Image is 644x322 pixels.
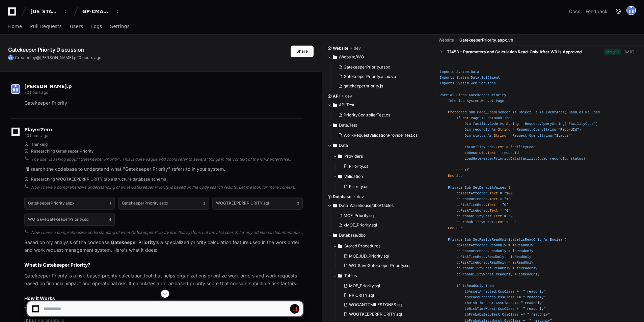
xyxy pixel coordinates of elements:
[344,74,396,79] span: GatekeeperPriority.aspx.vb
[519,157,521,161] span: (
[338,272,342,280] svg: Directory
[327,100,428,110] button: API.Test
[494,220,496,224] span: .
[341,261,424,270] button: WO_SaveGatekeeperPriority.sql
[341,182,424,191] button: Priority.cs
[8,19,22,34] a: Home
[333,151,428,162] button: Providers
[448,186,462,190] span: Private
[24,213,115,226] button: WO_SaveGatekeeperPriority.sql4
[344,154,363,159] span: Providers
[465,134,471,138] span: Dim
[500,191,502,195] span: =
[546,157,548,161] span: ,
[344,174,363,179] span: Validation
[567,122,596,126] span: "FacilityCode"
[508,249,510,253] span: =
[508,243,510,247] span: =
[339,123,357,128] span: Data.Test
[512,261,533,265] span: isReadOnly
[70,19,83,34] a: Users
[109,217,111,222] span: 4
[333,141,337,150] svg: Directory
[510,220,516,224] span: "0"
[31,142,48,147] span: Thinking
[506,186,508,190] span: (
[487,255,504,259] span: ReadOnly
[508,134,510,138] span: =
[490,197,498,201] span: Text
[448,110,466,114] span: Protected
[487,99,489,103] span: .
[487,261,489,265] span: .
[349,184,368,189] span: Priority.cs
[506,255,508,259] span: =
[531,128,533,132] span: .
[440,81,454,85] span: Imports
[110,19,129,34] a: Settings
[586,8,608,15] button: Feedback
[465,145,494,149] span: tbFacilityCode
[506,122,519,126] span: String
[525,122,539,126] span: Request
[502,151,519,155] span: recordId
[24,239,303,254] p: Based on my analysis of the codebase, is a specialized priority calculation feature used in the w...
[333,270,428,281] button: Tables
[531,110,533,114] span: ,
[477,110,496,114] span: Page_Load
[456,266,492,270] span: tbProbabilityBest
[344,213,375,218] span: MOE_Priority.sql
[349,263,410,268] span: WO_SaveGatekeeperPriority.sql
[456,93,467,97] span: Class
[333,101,337,109] svg: Directory
[456,116,460,120] span: If
[438,37,454,43] span: Website
[485,255,487,259] span: .
[527,134,529,138] span: .
[519,110,531,114] span: Object
[333,53,337,61] svg: Directory
[333,194,351,199] span: Database
[481,116,502,120] span: IsPostBack
[341,162,424,171] button: Priority.cs
[462,284,483,288] span: isReadOnly
[564,110,566,114] span: )
[297,200,299,206] span: 3
[494,266,510,270] span: ReadOnly
[473,122,498,126] span: facilityCode
[456,214,492,218] span: tbProbabilityBest
[512,134,527,138] span: Request
[118,197,209,210] button: GatekeeperPriority.aspx2
[521,157,546,161] span: facilityCode
[30,8,59,15] div: [US_STATE] Pacific
[15,55,101,60] span: Created by
[338,172,342,181] svg: Directory
[539,122,541,126] span: .
[8,55,14,60] img: 174426149
[496,220,504,224] span: Text
[465,168,469,172] span: If
[492,214,494,218] span: .
[471,116,479,120] span: Page
[24,99,303,107] p: Gatekeeper Priority
[333,171,428,182] button: Validation
[487,191,489,195] span: .
[448,238,462,242] span: Private
[465,128,471,132] span: Dim
[456,197,487,201] span: tbReoccurrences
[487,249,489,253] span: .
[465,157,519,161] span: LoadGatekeeperPriorityData
[24,272,303,288] p: Gatekeeper Priority is a risk-based priority calculation tool that helps organizations prioritize...
[583,157,585,161] span: )
[448,226,454,230] span: End
[558,128,579,132] span: "RecordId"
[504,209,510,213] span: "0"
[82,8,111,15] div: GP-CMAG-MP2
[554,134,571,138] span: "Status"
[456,284,460,288] span: If
[473,134,485,138] span: status
[494,272,496,276] span: .
[344,243,380,249] span: Stored Procedures
[459,37,513,43] span: GatekeeperPriority.aspx.vb
[512,128,514,132] span: =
